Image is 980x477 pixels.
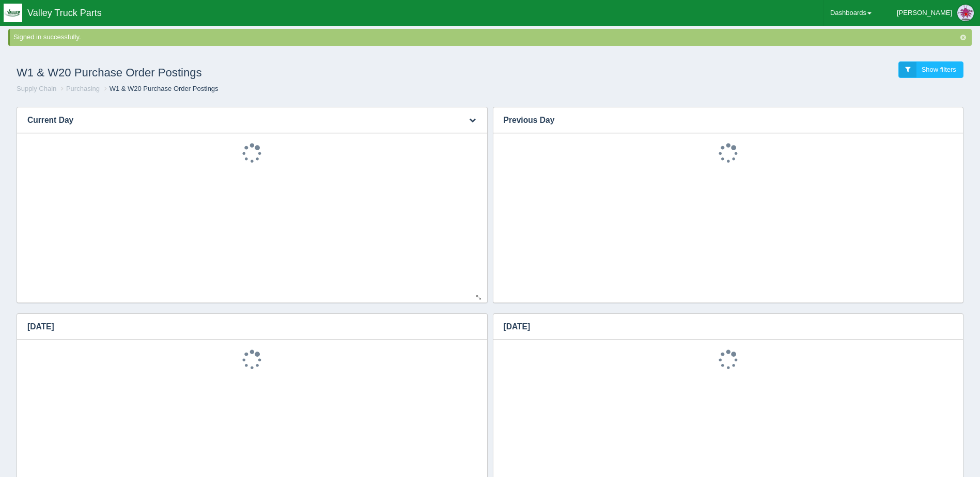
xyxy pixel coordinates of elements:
[897,3,952,23] div: [PERSON_NAME]
[493,107,948,133] h3: Previous Day
[102,84,219,94] li: W1 & W20 Purchase Order Postings
[922,66,956,73] span: Show filters
[17,314,472,340] h3: [DATE]
[898,61,963,78] a: Show filters
[17,107,456,133] h3: Current Day
[17,61,490,84] h1: W1 & W20 Purchase Order Postings
[66,85,100,92] a: Purchasing
[957,5,974,21] img: Profile Picture
[17,85,56,92] a: Supply Chain
[27,8,102,18] span: Valley Truck Parts
[13,33,970,42] div: Signed in successfully.
[4,4,22,22] img: q1blfpkbivjhsugxdrfq.png
[493,314,948,340] h3: [DATE]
